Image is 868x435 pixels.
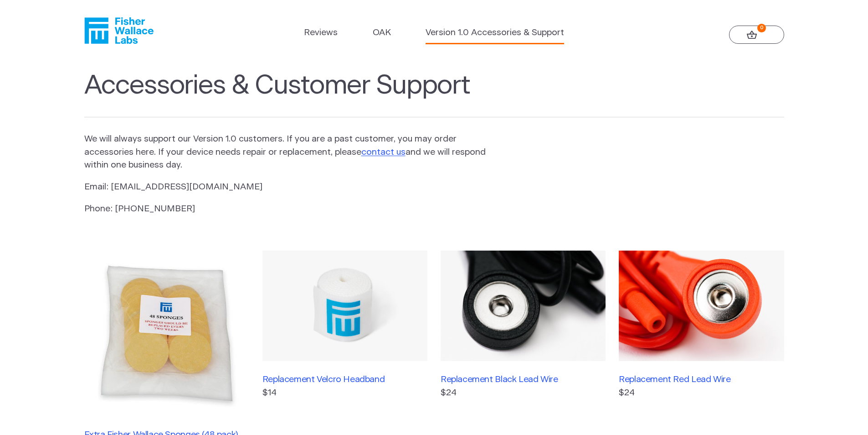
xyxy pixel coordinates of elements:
img: Replacement Red Lead Wire [619,251,784,361]
p: $24 [441,387,606,400]
p: We will always support our Version 1.0 customers. If you are a past customer, you may order acces... [84,133,487,172]
p: $24 [619,387,784,400]
h3: Replacement Red Lead Wire [619,374,784,385]
strong: 0 [757,24,766,32]
img: Replacement Velcro Headband [262,251,427,361]
a: 0 [729,26,784,44]
p: $14 [262,387,427,400]
h1: Accessories & Customer Support [84,70,784,118]
a: Version 1.0 Accessories & Support [426,26,564,40]
p: Phone: [PHONE_NUMBER] [84,203,487,216]
a: OAK [373,26,391,40]
h3: Replacement Black Lead Wire [441,374,606,385]
a: contact us [361,148,406,157]
a: Fisher Wallace [84,17,154,44]
h3: Replacement Velcro Headband [262,374,427,385]
a: Reviews [304,26,338,40]
img: Replacement Black Lead Wire [441,251,606,361]
p: Email: [EMAIL_ADDRESS][DOMAIN_NAME] [84,181,487,194]
img: Extra Fisher Wallace Sponges (48 pack) [84,251,249,416]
